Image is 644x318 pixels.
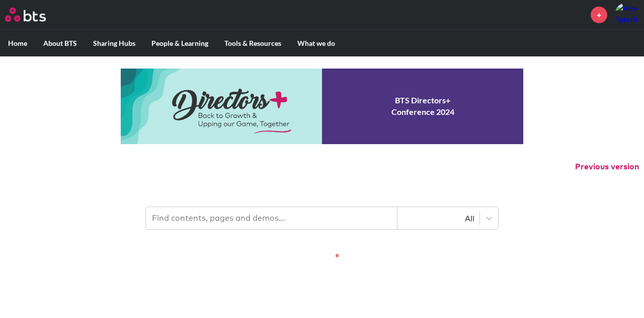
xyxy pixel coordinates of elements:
label: Tools & Resources [216,30,289,56]
a: Go home [5,8,64,22]
label: People & Learning [143,30,216,56]
input: Find contents, pages and demos... [146,207,397,229]
label: What we do [289,30,343,56]
img: BTS Logo [5,8,46,22]
label: Sharing Hubs [85,30,143,56]
img: Alex Sperrin [615,3,639,27]
label: About BTS [35,30,85,56]
button: Previous version [575,161,639,172]
a: Profile [615,3,639,27]
a: + [591,7,607,23]
a: Conference 2024 [121,69,523,144]
div: All [403,213,474,224]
